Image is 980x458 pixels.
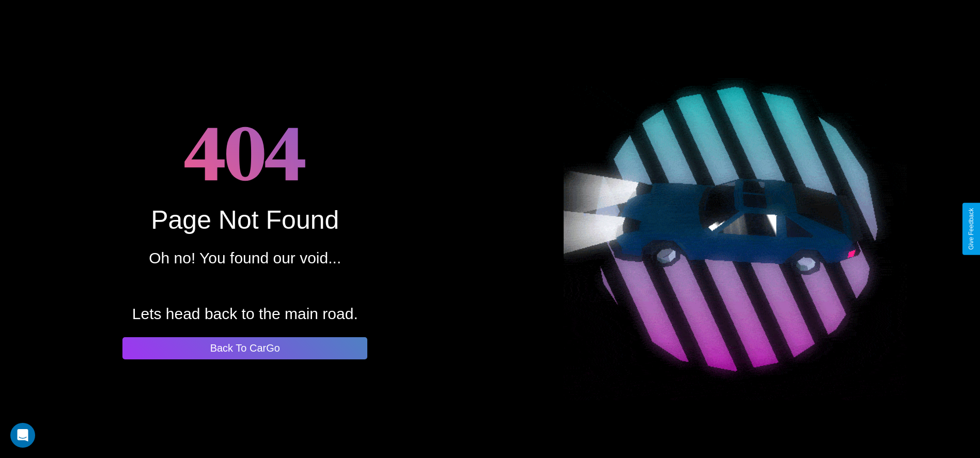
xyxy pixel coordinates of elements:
p: Oh no! You found our void... Lets head back to the main road. [132,244,358,328]
div: Page Not Found [151,205,339,235]
div: Give Feedback [968,208,975,250]
h1: 404 [184,99,306,205]
button: Back To CarGo [122,337,367,359]
div: Open Intercom Messenger [10,423,35,448]
img: spinning car [564,58,907,401]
